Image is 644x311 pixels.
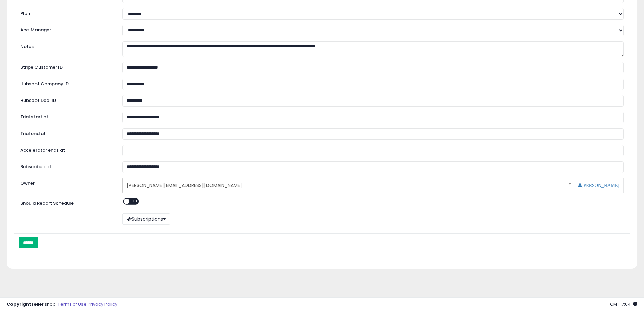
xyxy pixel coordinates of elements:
label: Trial end at [15,128,117,137]
span: 2025-10-13 17:04 GMT [610,301,637,307]
a: Privacy Policy [88,301,117,307]
div: seller snap | | [7,301,117,308]
label: Subscribed at [15,161,117,170]
label: Should Report Schedule [20,200,74,207]
label: Plan [15,8,117,17]
label: Acc. Manager [15,25,117,34]
strong: Copyright [7,301,31,307]
label: Stripe Customer ID [15,62,117,71]
span: [PERSON_NAME][EMAIL_ADDRESS][DOMAIN_NAME] [127,180,561,191]
label: Notes [15,41,117,50]
button: Subscriptions [122,213,170,225]
label: Hubspot Deal ID [15,95,117,104]
label: Trial start at [15,112,117,120]
label: Owner [20,180,35,187]
span: OFF [130,198,141,204]
label: Accelerator ends at [15,145,117,154]
label: Hubspot Company ID [15,79,117,87]
a: Terms of Use [58,301,87,307]
a: [PERSON_NAME] [578,183,619,188]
